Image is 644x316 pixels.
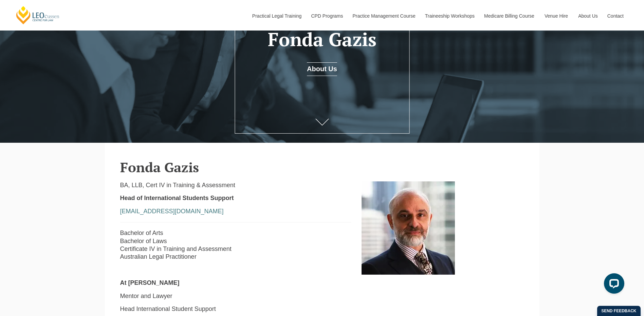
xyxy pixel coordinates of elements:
a: Practice Management Course [348,1,420,31]
a: Traineeship Workshops [420,1,479,31]
a: [EMAIL_ADDRESS][DOMAIN_NAME] [120,208,224,215]
a: CPD Programs [306,1,347,31]
a: [PERSON_NAME] Centre for Law [15,5,60,25]
a: Practical Legal Training [247,1,306,31]
h1: Fonda Gazis [245,29,399,50]
a: Contact [602,1,629,31]
p: Mentor and Lawyer [120,292,352,300]
p: BA, LLB, Cert IV in Training & Assessment [120,181,352,189]
p: Bachelor of Arts Bachelor of Laws Certificate IV in Training and Assessment Australian Legal Prac... [120,229,352,261]
a: Venue Hire [539,1,573,31]
strong: At [PERSON_NAME] [120,279,180,286]
p: Head International Student Support [120,305,352,313]
iframe: LiveChat chat widget [599,271,627,299]
a: Medicare Billing Course [479,1,539,31]
a: About Us [307,62,337,76]
strong: Head of International Students Support [120,195,234,201]
h2: Fonda Gazis [120,160,524,175]
a: About Us [573,1,602,31]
